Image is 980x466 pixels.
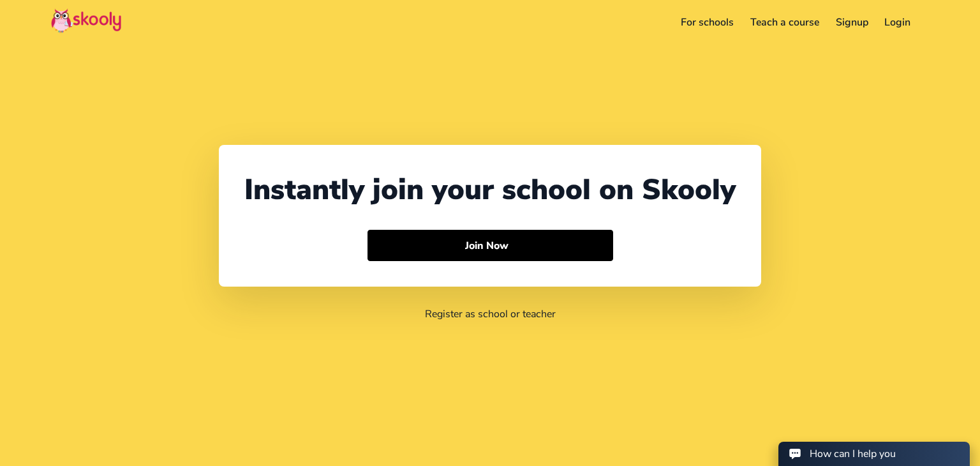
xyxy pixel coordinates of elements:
[828,12,877,33] a: Signup
[51,8,121,33] img: Skooly
[425,307,556,321] a: Register as school or teacher
[367,230,613,262] button: Join Now
[876,12,919,33] a: Login
[244,170,736,209] div: Instantly join your school on Skooly
[742,12,828,33] a: Teach a course
[673,12,743,33] a: For schools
